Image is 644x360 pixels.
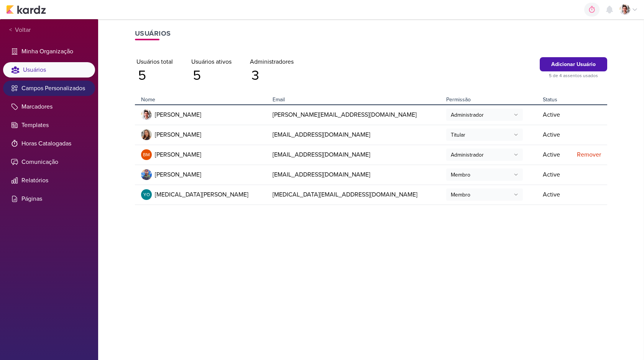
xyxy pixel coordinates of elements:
img: Lucas Pessoa [141,109,152,120]
span: [PERSON_NAME] [155,110,201,119]
span: [PERSON_NAME] [155,170,201,179]
li: Marcadores [3,99,95,114]
li: Campos Personalizados [3,81,95,96]
div: Membro [451,191,470,199]
td: [PERSON_NAME][EMAIL_ADDRESS][DOMAIN_NAME] [269,105,443,125]
div: Beth Monteiro [141,149,152,160]
li: Usuários [3,62,95,78]
img: Franciluce Carvalho [141,129,152,140]
button: Adicionar Usuário [540,57,607,71]
span: < [9,26,12,35]
td: [EMAIL_ADDRESS][DOMAIN_NAME] [269,165,443,185]
th: Email [269,92,443,105]
td: Active [540,185,570,205]
span: [MEDICAL_DATA][PERSON_NAME] [155,190,248,199]
td: [MEDICAL_DATA][EMAIL_ADDRESS][DOMAIN_NAME] [269,185,443,205]
button: Membro [446,168,523,181]
td: Active [540,105,570,125]
div: Usuários ativos [191,57,232,66]
button: Titular [446,129,523,141]
div: 3 [250,68,294,83]
th: Nome [135,92,269,105]
div: 5 [136,68,173,83]
img: Lucas Pessoa [619,4,630,15]
h1: Usuários [135,28,607,39]
div: Administradores [250,57,294,66]
th: Permissão [443,92,540,105]
img: kardz.app [6,5,46,14]
div: Titular [451,131,465,139]
div: Administrador [451,111,484,119]
p: BM [143,151,150,158]
img: Guilherme Savio [141,169,152,180]
span: [PERSON_NAME] [155,130,201,139]
td: Active [540,125,570,145]
li: Páginas [3,191,95,206]
li: Templates [3,117,95,133]
div: Membro [451,171,470,179]
li: Comunicação [3,154,95,170]
li: Relatórios [3,173,95,188]
button: Membro [446,188,523,201]
li: Horas Catalogadas [3,136,95,151]
td: Active [540,145,570,165]
td: [EMAIL_ADDRESS][DOMAIN_NAME] [269,125,443,145]
td: [EMAIL_ADDRESS][DOMAIN_NAME] [269,145,443,165]
div: Remover [573,150,601,159]
li: Minha Organização [3,44,95,59]
td: Active [540,165,570,185]
span: [PERSON_NAME] [155,150,201,159]
span: Voltar [12,25,31,35]
div: 5 [191,68,232,83]
div: Administrador [451,151,484,159]
div: Usuários total [136,57,173,66]
th: Status [540,92,570,105]
p: YO [143,191,150,198]
div: 5 de 4 assentos usados [540,72,607,79]
div: Yasmin Oliveira [141,189,152,200]
button: Administrador [446,149,523,161]
button: Administrador [446,109,523,121]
